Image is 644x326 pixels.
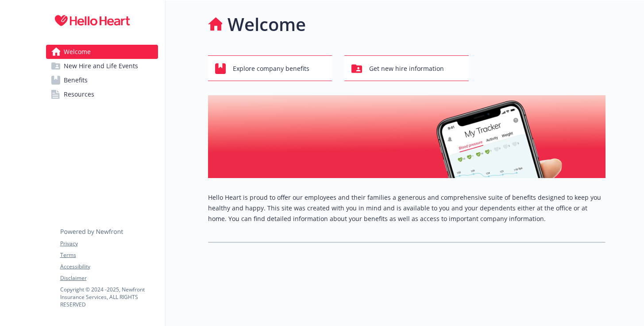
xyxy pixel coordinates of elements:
[64,73,88,87] span: Benefits
[64,59,138,73] span: New Hire and Life Events
[60,263,158,271] a: Accessibility
[60,251,158,259] a: Terms
[60,240,158,248] a: Privacy
[233,60,309,77] span: Explore company benefits
[228,11,306,38] h1: Welcome
[208,55,332,81] button: Explore company benefits
[369,60,444,77] span: Get new hire information
[208,192,605,224] p: Hello Heart is proud to offer our employees and their families a generous and comprehensive suite...
[64,45,91,59] span: Welcome
[46,59,158,73] a: New Hire and Life Events
[344,55,469,81] button: Get new hire information
[46,87,158,101] a: Resources
[64,87,94,101] span: Resources
[46,73,158,87] a: Benefits
[60,286,158,308] p: Copyright © 2024 - 2025 , Newfront Insurance Services, ALL RIGHTS RESERVED
[46,45,158,59] a: Welcome
[60,274,158,282] a: Disclaimer
[208,95,605,178] img: overview page banner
